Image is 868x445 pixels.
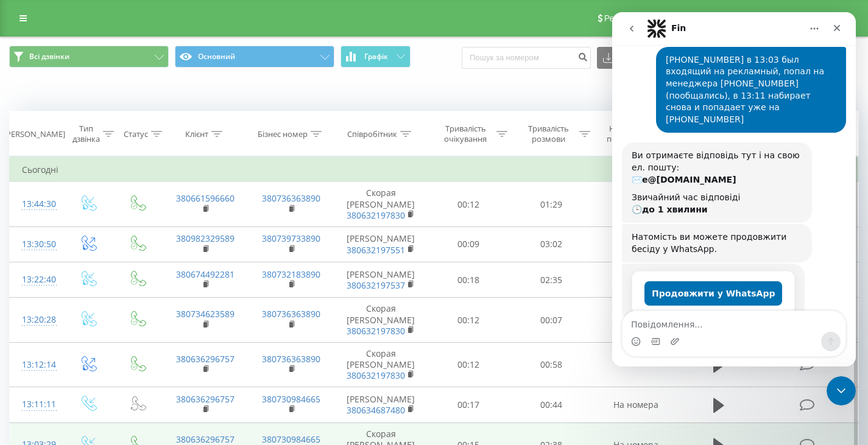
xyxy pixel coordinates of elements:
td: 00:58 [510,342,593,387]
a: 380632197830 [347,209,405,221]
td: Сьогодні [10,158,859,182]
button: Основний [175,46,334,68]
a: 380674492281 [176,268,235,280]
div: Тип дзвінка [72,124,100,144]
div: Назва схеми переадресації [604,124,663,144]
a: 380632197830 [347,370,405,381]
td: 00:09 [427,226,510,262]
span: Реферальна програма [604,13,694,23]
div: Тривалість очікування [438,124,493,144]
div: Тривалість розмови [521,124,576,144]
a: 380636296757 [176,393,235,405]
a: 380982329589 [176,233,235,244]
span: Всі дзвінки [29,52,69,61]
td: 00:12 [427,298,510,343]
td: 00:07 [510,298,593,343]
td: Скорая [PERSON_NAME] [334,182,427,227]
td: 01:29 [510,182,593,227]
td: 00:17 [427,387,510,422]
button: Графік [340,46,411,68]
td: Скорая [PERSON_NAME] [334,342,427,387]
button: Експорт [597,47,663,69]
div: 13:30:50 [22,233,51,256]
td: 02:35 [510,262,593,298]
a: 380632197551 [347,244,405,256]
div: 13:11:11 [22,393,51,416]
a: 380736363890 [262,353,320,365]
span: Графік [364,52,388,61]
a: 380730984665 [262,393,320,405]
td: На номера [593,387,679,422]
td: 03:02 [510,226,593,262]
input: Пошук за номером [462,47,591,69]
a: 380661596660 [176,192,235,204]
iframe: Intercom live chat [827,376,856,405]
div: 13:22:40 [22,268,51,292]
a: 380736363890 [262,192,320,204]
div: Бізнес номер [258,129,308,139]
div: Співробітник [347,129,397,139]
td: 00:18 [427,262,510,298]
iframe: Intercom live chat [612,12,856,366]
td: [PERSON_NAME] [334,226,427,262]
div: Статус [124,129,148,139]
a: 380634687480 [347,404,405,416]
td: [PERSON_NAME] [334,262,427,298]
button: Всі дзвінки [9,46,169,68]
td: 00:44 [510,387,593,422]
a: 380632197537 [347,279,405,291]
a: 380734623589 [176,308,235,320]
td: 00:12 [427,182,510,227]
td: [PERSON_NAME] [334,387,427,422]
td: 00:12 [427,342,510,387]
div: [PERSON_NAME] [4,129,65,139]
div: 13:12:14 [22,353,51,377]
div: Клієнт [185,129,208,139]
a: 380736363890 [262,308,320,320]
a: 380632197830 [347,325,405,337]
a: 380732183890 [262,268,320,280]
div: 13:20:28 [22,308,51,332]
a: 380730984665 [262,433,320,445]
a: 380636296757 [176,433,235,445]
td: Скорая [PERSON_NAME] [334,298,427,343]
a: 380636296757 [176,353,235,365]
div: 13:44:30 [22,192,51,216]
a: 380739733890 [262,233,320,244]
